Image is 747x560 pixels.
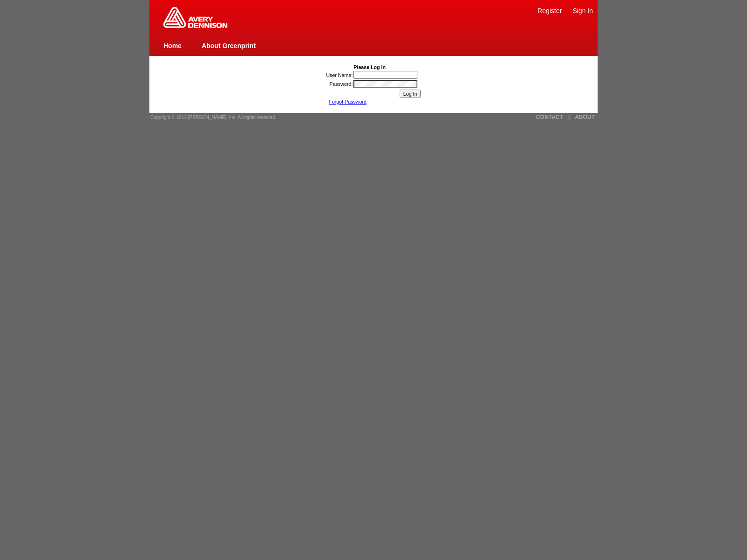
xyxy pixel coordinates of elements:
a: Greenprint [163,23,227,29]
a: Register [537,7,562,14]
a: About Greenprint [202,42,256,49]
a: ABOUT [575,114,595,120]
a: Sign In [572,7,593,14]
img: Home [163,7,227,28]
span: Copyright © 2012 [PERSON_NAME], Inc. All rights reserved. [150,115,276,120]
label: Password: [330,81,353,87]
input: Log In [400,90,421,98]
b: Please Log In [353,64,386,70]
a: CONTACT [536,114,563,120]
a: Home [163,42,182,49]
label: User Name: [326,72,353,78]
a: | [568,114,570,120]
a: Forgot Password [329,99,366,105]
